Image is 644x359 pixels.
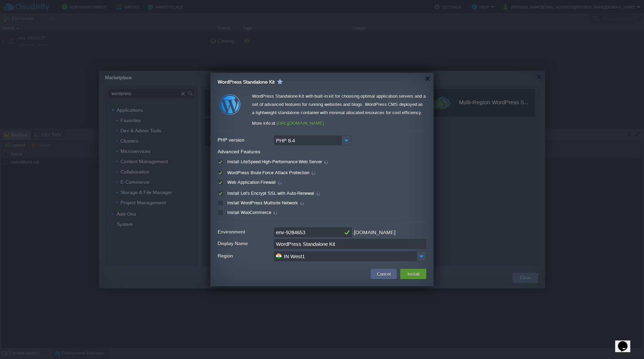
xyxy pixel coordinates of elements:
[252,121,275,126] span: More info at
[218,227,273,237] label: Environment
[353,227,395,238] div: .[DOMAIN_NAME]
[218,92,242,117] img: wp-standalone.png
[218,239,273,248] label: Display Name
[226,159,329,164] label: Install LiteSpeed High-Performance Web Server
[226,170,316,175] label: WordPress Brute Force Attack Protection
[218,79,275,85] span: WordPress Standalone Kit
[405,270,422,278] button: Install
[218,147,273,156] label: Advanced Features
[226,200,305,205] label: Install WordPress Multisite Network
[252,92,426,119] div: WordPress Standalone Kit with built-in kit for choosing optimal application servers and a set of ...
[226,191,321,196] label: Install Let's Encrypt SSL with Auto-Renewal
[375,270,393,278] button: Cancel
[226,210,278,215] label: Install WooCommerce
[226,180,283,185] label: Web Application Firewall
[218,251,273,261] label: Region
[277,121,324,126] a: [URL][DOMAIN_NAME]
[615,332,637,352] iframe: chat widget
[218,135,273,145] label: PHP version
